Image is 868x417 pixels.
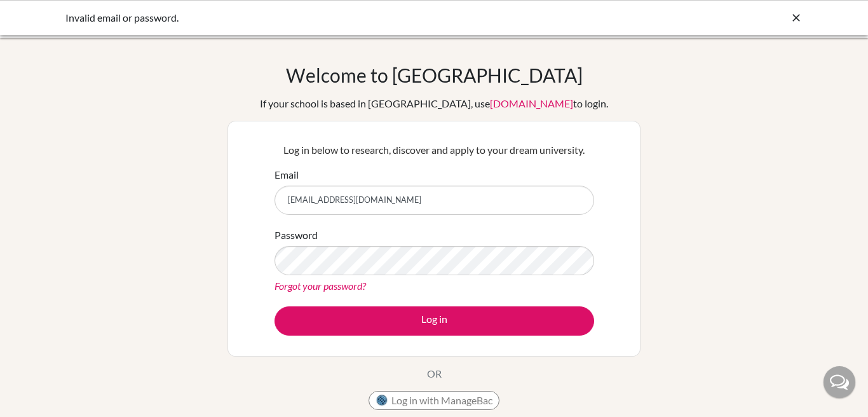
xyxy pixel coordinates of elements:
button: Log in [275,306,594,336]
a: [DOMAIN_NAME] [490,97,573,109]
p: Log in below to research, discover and apply to your dream university. [275,142,594,158]
a: Forgot your password? [275,280,366,292]
label: Email [275,167,299,182]
button: Log in with ManageBac [369,391,499,410]
h1: Welcome to [GEOGRAPHIC_DATA] [286,64,583,86]
label: Password [275,228,318,243]
div: If your school is based in [GEOGRAPHIC_DATA], use to login. [260,96,608,111]
p: OR [427,366,442,381]
div: Invalid email or password. [65,10,612,25]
